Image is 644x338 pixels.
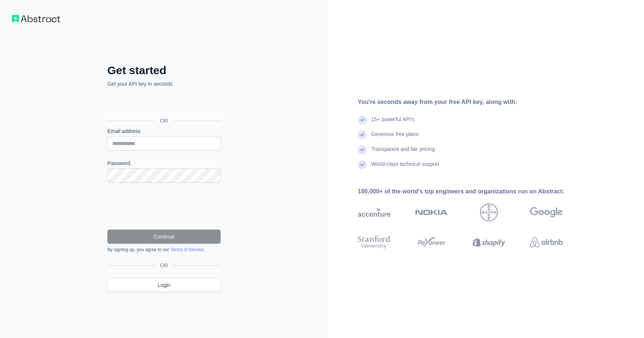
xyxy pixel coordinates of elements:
[371,116,414,130] div: 15+ powerful API's
[107,159,221,167] label: Password
[107,247,221,253] div: By signing up, you agree to our .
[371,130,419,145] div: Generous free plans
[415,234,448,250] img: payoneer
[104,96,223,112] iframe: Sign in with Google Button
[530,234,563,250] img: airbnb
[358,98,587,107] div: You're seconds away from your free API key, along with:
[154,117,174,124] span: OR
[358,145,367,154] img: check mark
[358,187,587,196] div: 100,000+ of the world's top engineers and organizations run on Abstract:
[358,203,391,221] img: accenture
[12,15,60,22] img: Workflow
[157,262,171,269] span: OR
[107,278,221,292] a: Login
[473,234,505,250] img: shopify
[358,234,391,250] img: stanford university
[107,127,221,135] label: Email address
[480,203,498,221] img: bayer
[107,192,221,221] iframe: reCAPTCHA
[107,80,221,88] p: Get your API key in seconds
[415,203,448,221] img: nokia
[371,145,435,160] div: Transparent and fair pricing
[170,247,203,252] a: Terms of Service
[358,116,367,124] img: check mark
[530,203,563,221] img: google
[107,64,221,77] h2: Get started
[358,130,367,139] img: check mark
[358,160,367,169] img: check mark
[107,230,221,244] button: Continue
[371,160,439,175] div: World-class technical support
